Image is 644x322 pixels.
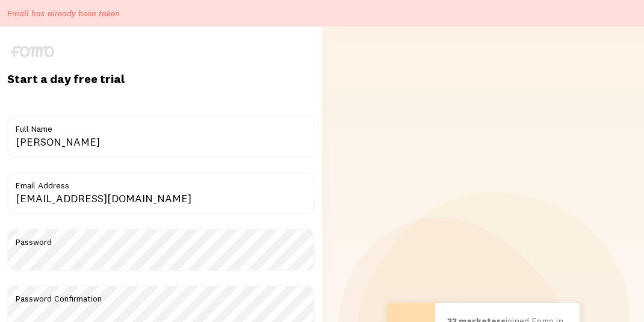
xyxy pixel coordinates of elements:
[7,116,315,136] label: Full Name
[7,7,120,19] p: Email has already been taken
[7,229,315,249] label: Password
[7,172,315,193] label: Email Address
[11,46,54,57] img: fomo-logo-gray-b99e0e8ada9f9040e2984d0d95b3b12da0074ffd48d1e5cb62ac37fc77b0b268.svg
[7,71,315,87] h1: Start a day free trial
[7,285,315,306] label: Password Confirmation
